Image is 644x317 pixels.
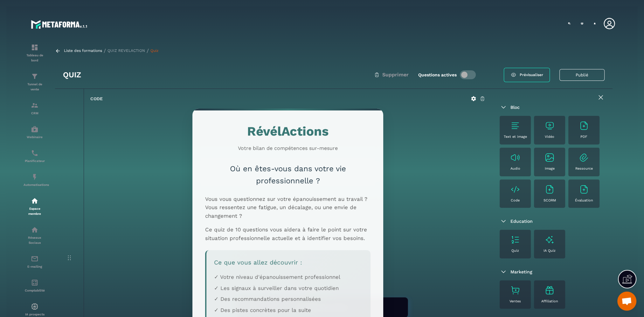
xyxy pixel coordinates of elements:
p: ✓ Les signaux à surveiller dans votre quotidien [214,284,363,292]
img: formation [31,102,38,109]
p: Code [511,198,520,203]
p: Webinaire [24,135,46,140]
img: text-image no-wra [544,152,555,163]
a: schedulerschedulerPlanificateur [24,144,46,168]
img: automations [31,303,38,310]
p: E-mailing [24,264,46,269]
p: Text et image [504,134,527,140]
a: Ouvrir le chat [617,292,636,311]
span: Bloc [510,104,520,111]
a: formationformationTunnel de vente [24,68,46,97]
img: social-network [31,226,38,234]
span: Supprimer [382,71,409,79]
img: arrow-down [500,217,507,225]
p: IA Quiz [544,248,556,254]
img: text-image no-wra [579,184,589,194]
img: formation [31,73,38,80]
p: SCORM [544,198,556,203]
h2: Où en êtes-vous dans votre vie professionnelle ? [205,163,370,187]
img: text-image no-wra [510,152,520,163]
img: automations [31,197,38,205]
span: Education [510,218,533,225]
p: Comptabilité [24,288,46,293]
img: text-image [544,235,555,245]
img: text-image no-wra [510,285,520,295]
p: Évaluation [575,198,593,203]
img: text-image [544,285,555,295]
a: automationsautomationsWebinaire [24,121,46,144]
img: text-image no-wra [544,121,555,131]
a: social-networksocial-networkRéseaux Sociaux [24,221,46,250]
button: Publié [559,69,605,81]
p: Ce quiz de 10 questions vous aidera à faire le point sur votre situation professionnelle actuelle... [205,225,370,243]
p: ✓ Des recommandations personnalisées [214,295,363,303]
img: automations [31,125,38,133]
p: Tableau de bord [24,53,46,63]
p: Quiz [511,248,519,254]
p: Audio [510,166,520,172]
span: / [104,47,106,55]
span: / [147,47,149,55]
img: arrow-down [500,103,507,111]
img: scheduler [31,149,38,157]
a: Quiz [150,48,158,54]
p: Vous vous questionnez sur votre épanouissement au travail ? Vous ressentez une fatigue, un décala... [205,195,370,221]
img: text-image no-wra [579,121,589,131]
img: text-image no-wra [510,235,520,245]
img: email [31,255,38,263]
p: ✓ Des pistes concrètes pour la suite [214,306,363,314]
a: formationformationTableau de bord [24,39,46,68]
a: automationsautomationsAutomatisations [24,168,46,192]
a: Liste des formations [64,48,102,54]
p: Votre bilan de compétences sur-mesure [205,144,370,152]
p: Image [545,166,555,172]
img: text-image no-wra [544,184,555,194]
img: arrow-down [500,268,507,276]
p: Automatisations [24,182,46,187]
a: formationformationCRM [24,97,46,121]
a: QUIZ REVELACTION [107,48,145,54]
p: PDF [580,134,587,140]
h1: RévélActions [205,121,370,142]
p: IA prospects [24,312,46,317]
img: text-image no-wra [510,184,520,194]
p: Ressource [575,166,593,172]
img: automations [31,173,38,181]
p: CRM [24,111,46,116]
label: Questions actives [418,71,457,78]
img: logo [31,18,88,30]
a: emailemailE-mailing [24,250,46,274]
img: formation [31,44,38,51]
p: Ventes [509,299,521,304]
p: Affiliation [541,299,558,304]
a: Prévisualiser [504,68,550,82]
h6: Code [90,95,103,102]
p: ✓ Votre niveau d'épanouissement professionnel [214,273,363,281]
span: Prévisualiser [520,72,543,78]
h3: Quiz [63,70,81,80]
h3: Ce que vous allez découvrir : [214,258,363,268]
a: accountantaccountantComptabilité [24,274,46,298]
img: accountant [31,279,38,286]
p: Espace membre [24,206,46,216]
p: Planificateur [24,158,46,164]
img: text-image no-wra [579,152,589,163]
img: text-image no-wra [510,121,520,131]
a: automationsautomationsEspace membre [24,192,46,221]
p: Réseaux Sociaux [24,235,46,245]
p: Tunnel de vente [24,82,46,92]
span: Marketing [510,268,532,275]
p: Vidéo [545,134,554,140]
